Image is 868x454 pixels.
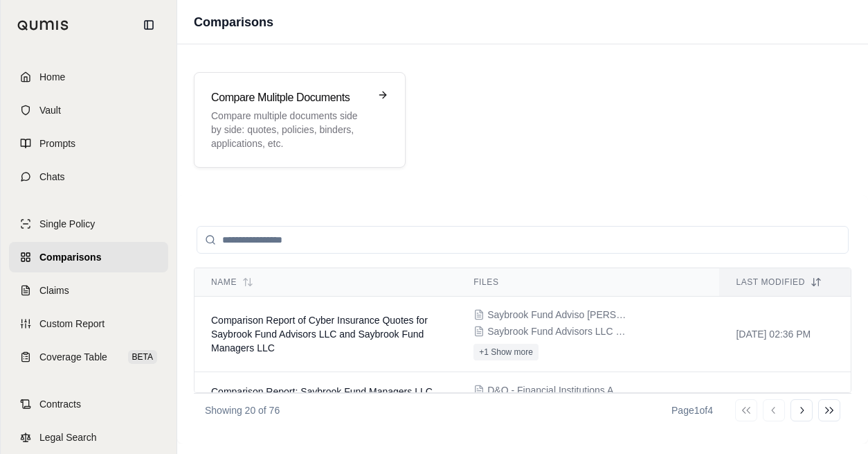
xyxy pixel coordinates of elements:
[211,386,433,411] span: Comparison Report: Saybrook Fund Managers LLC D&O and Professional Liability Policy vs. Binder
[128,350,157,364] span: BETA
[39,70,65,84] span: Home
[211,109,369,150] p: Compare multiple documents side by side: quotes, policies, binders, applications, etc.
[9,242,168,272] a: Comparisons
[211,277,440,288] div: Name
[9,161,168,192] a: Chats
[9,275,168,306] a: Claims
[9,209,168,239] a: Single Policy
[205,403,280,417] p: Showing 20 of 76
[473,344,539,360] button: +1 Show more
[39,397,81,411] span: Contracts
[719,297,851,372] td: [DATE] 02:36 PM
[39,137,75,150] span: Prompts
[487,324,626,338] span: Saybrook Fund Advisors LLC - CyberRisk Quote Letter - v1.pdf
[487,383,626,397] span: D&O - Financial Institutions AP20211082-05.PDF
[9,389,168,419] a: Contracts
[39,217,95,231] span: Single Policy
[457,268,719,297] th: Files
[736,277,834,288] div: Last modified
[9,128,168,159] a: Prompts
[9,422,168,453] a: Legal Search
[138,14,160,36] button: Collapse sidebar
[9,342,168,372] a: Coverage TableBETA
[39,103,61,117] span: Vault
[17,20,69,30] img: Qumis Logo
[39,317,105,331] span: Custom Report
[39,430,97,444] span: Legal Search
[211,315,428,353] span: Comparison Report of Cyber Insurance Quotes for Saybrook Fund Advisors LLC and Saybrook Fund Mana...
[39,350,107,364] span: Coverage Table
[39,283,69,297] span: Claims
[39,250,101,264] span: Comparisons
[9,95,168,125] a: Vault
[9,308,168,339] a: Custom Report
[9,62,168,92] a: Home
[719,372,851,426] td: [DATE] 02:02 PM
[487,308,626,322] span: Saybrook Fund Adviso Beazley Breach Response 5.0 Quote 23-Jun-2025.pdf
[671,403,713,417] div: Page 1 of 4
[39,170,65,184] span: Chats
[194,12,273,32] h1: Comparisons
[211,89,369,106] h3: Compare Mulitple Documents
